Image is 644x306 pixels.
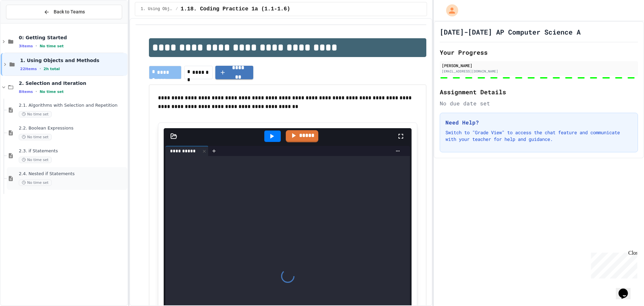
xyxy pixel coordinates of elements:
[616,279,637,299] iframe: chat widget
[19,103,126,108] span: 2.1. Algorithms with Selection and Repetition
[141,6,173,12] span: 1. Using Objects and Methods
[6,5,122,19] button: Back to Teams
[19,80,126,86] span: 2. Selection and Iteration
[19,111,52,117] span: No time set
[19,134,52,140] span: No time set
[40,44,64,48] span: No time set
[442,62,636,68] div: [PERSON_NAME]
[40,90,64,94] span: No time set
[19,125,126,131] span: 2.2. Boolean Expressions
[588,250,637,278] iframe: chat widget
[445,129,632,143] p: Switch to "Grade View" to access the chat feature and communicate with your teacher for help and ...
[36,43,37,49] span: •
[19,157,52,163] span: No time set
[3,3,46,43] div: Chat with us now!Close
[440,99,638,107] div: No due date set
[20,57,126,63] span: 1. Using Objects and Methods
[44,67,60,71] span: 2h total
[445,118,632,126] h3: Need Help?
[440,48,638,57] h2: Your Progress
[175,6,178,12] span: /
[442,69,636,74] div: [EMAIL_ADDRESS][DOMAIN_NAME]
[19,90,33,94] span: 8 items
[19,148,126,154] span: 2.3. if Statements
[19,180,52,186] span: No time set
[181,5,290,13] span: 1.18. Coding Practice 1a (1.1-1.6)
[36,89,37,94] span: •
[20,67,37,71] span: 22 items
[19,44,33,48] span: 3 items
[440,87,638,97] h2: Assignment Details
[439,3,460,18] div: My Account
[440,27,581,37] h1: [DATE]-[DATE] AP Computer Science A
[40,66,41,71] span: •
[19,35,126,41] span: 0: Getting Started
[19,171,126,177] span: 2.4. Nested if Statements
[54,8,85,15] span: Back to Teams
